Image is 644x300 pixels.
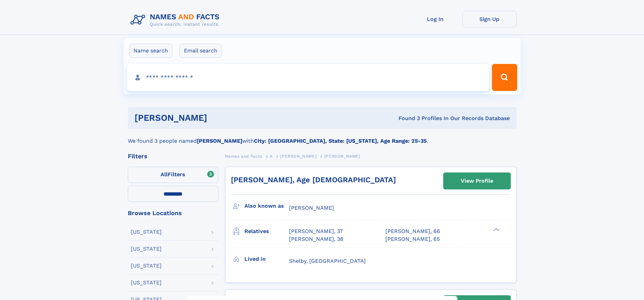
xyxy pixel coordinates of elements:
a: [PERSON_NAME] [280,152,316,160]
div: Found 3 Profiles In Our Records Database [303,115,510,122]
h3: Lived in [244,253,289,265]
a: Log In [408,11,462,27]
div: Browse Locations [128,210,218,216]
span: Shelby, [GEOGRAPHIC_DATA] [289,258,366,264]
a: [PERSON_NAME], 37 [289,228,343,235]
span: A [270,154,273,159]
label: Email search [180,44,222,58]
label: Name search [129,44,172,58]
label: Filters [128,167,218,183]
input: search input [127,64,489,91]
a: [PERSON_NAME], Age [DEMOGRAPHIC_DATA] [231,176,396,184]
a: View Profile [444,173,510,189]
div: We found 3 people named with . [128,129,517,145]
div: [US_STATE] [131,246,162,252]
a: [PERSON_NAME], 65 [385,235,440,243]
b: [PERSON_NAME] [197,138,242,144]
div: [US_STATE] [131,280,162,285]
div: ❯ [492,228,500,232]
h1: [PERSON_NAME] [135,114,303,122]
b: City: [GEOGRAPHIC_DATA], State: [US_STATE], Age Range: 25-35 [254,138,427,144]
a: Names and Facts [225,152,262,160]
span: [PERSON_NAME] [324,154,360,159]
img: Logo Names and Facts [128,11,225,29]
a: [PERSON_NAME], 38 [289,235,343,243]
button: Search Button [492,64,517,91]
a: A [270,152,273,160]
h3: Relatives [244,226,289,237]
span: [PERSON_NAME] [280,154,316,159]
div: Filters [128,153,218,159]
span: All [161,171,168,178]
span: [PERSON_NAME] [289,205,334,211]
div: [US_STATE] [131,263,162,269]
div: [US_STATE] [131,229,162,235]
div: View Profile [461,173,493,189]
h3: Also known as [244,200,289,212]
a: [PERSON_NAME], 66 [385,228,440,235]
a: Sign Up [462,11,517,27]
